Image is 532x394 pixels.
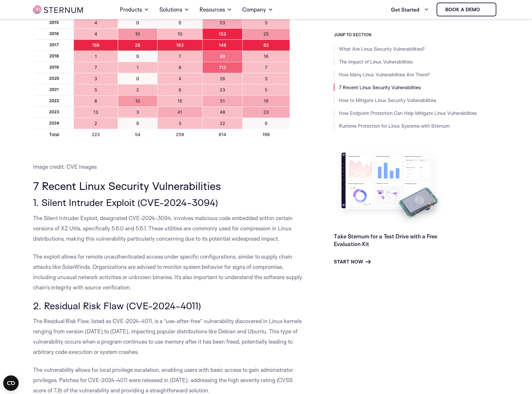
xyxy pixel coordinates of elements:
[339,72,430,78] a: How Many Linux Vulnerabilities Are There?
[437,3,496,16] a: Book a demo
[242,1,273,19] a: Company
[33,318,302,355] span: The Residual Risk Flaw, listed as CVE-2024-4011, is a “use-after-free” vulnerability discovered i...
[33,215,293,242] span: The Silent Intruder Exploit, designated CVE-2024-3094, involves malicious code embedded within ce...
[391,3,429,16] a: Get Started
[33,179,221,193] span: 7 Recent Linux Security Vulnerabilities
[339,59,412,65] a: The Impact of Linux Vulnerabilities
[199,1,232,19] a: Resources
[3,375,19,391] button: Open CMP widget
[334,233,437,247] a: Take Sternum for a Test Drive with a Free Evaluation Kit
[33,300,201,312] span: 2. Residual Risk Flaw (CVE-2024-4011)
[334,32,499,37] h3: JUMP TO SECTION
[339,84,421,90] a: 7 Recent Linux Security Vulnerabilities
[33,253,302,291] span: The exploit allows for remote unauthenticated access under specific configurations, similar to su...
[483,7,488,12] img: sternum iot
[334,258,371,266] a: Start Now
[159,1,189,19] a: Solutions
[33,196,218,208] span: 1. Silent Intruder Exploit (CVE-2024-3094)
[33,366,293,394] span: The vulnerability allows for local privilege escalation, enabling users with basic access to gain...
[339,46,425,52] a: What Are Linux Security Vulnerabilities?
[339,123,449,129] a: Runtime Protection for Linux Systems with Sternum
[33,5,83,14] img: sternum iot
[33,163,97,170] span: Image credit: CVE Images
[334,148,446,227] img: Take Sternum for a Test Drive with a Free Evaluation Kit
[339,97,436,103] a: How to Mitigate Linux Security Vulnerabilities
[339,110,477,116] a: How Endpoint Protection Can Help Mitigate Linux Vulnerabilities
[120,1,149,19] a: Products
